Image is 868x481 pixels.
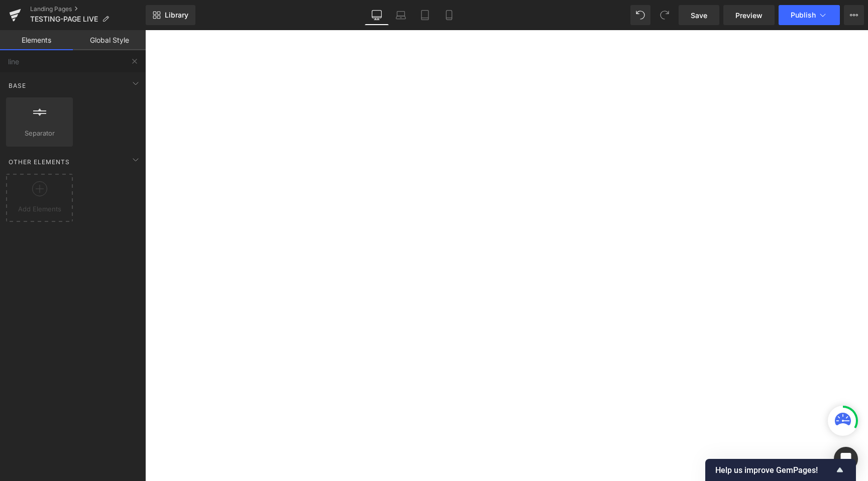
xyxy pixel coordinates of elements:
span: Library [165,11,188,20]
a: Laptop [389,5,413,25]
span: Other Elements [8,157,71,167]
div: Open Intercom Messenger [834,447,858,471]
span: Add Elements [9,204,70,214]
button: Redo [655,5,675,25]
span: Separator [9,128,70,139]
a: Global Style [73,30,146,50]
a: Preview [723,5,775,25]
a: Mobile [437,5,461,25]
span: Base [8,81,27,90]
span: Preview [735,10,763,21]
span: Save [691,10,707,21]
span: Publish [791,11,816,19]
span: TESTING-PAGE LIVE [30,15,98,23]
a: Desktop [365,5,389,25]
a: Landing Pages [30,5,146,13]
button: Publish [779,5,840,25]
a: New Library [146,5,195,25]
span: Help us improve GemPages! [715,465,834,475]
button: Undo [630,5,650,25]
a: Tablet [413,5,437,25]
button: Show survey - Help us improve GemPages! [715,464,846,476]
button: More [844,5,864,25]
